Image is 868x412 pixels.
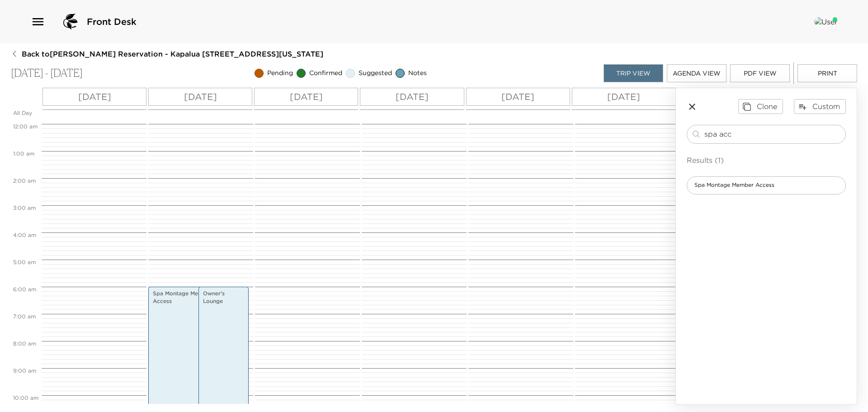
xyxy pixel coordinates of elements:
[730,64,790,82] button: PDF View
[309,69,342,78] span: Confirmed
[794,99,846,114] button: Custom
[22,49,323,59] span: Back to [PERSON_NAME] Reservation - Kapalua [STREET_ADDRESS][US_STATE]
[738,99,783,114] button: Clone
[11,340,38,347] span: 8:00 AM
[11,259,38,265] span: 5:00 AM
[184,90,217,104] p: [DATE]
[408,69,427,78] span: Notes
[203,290,244,305] p: Owner's Lounge
[290,90,323,104] p: [DATE]
[572,88,676,106] button: [DATE]
[11,67,83,80] p: [DATE] - [DATE]
[11,177,38,184] span: 2:00 AM
[359,69,392,78] span: Suggested
[687,181,782,189] span: Spa Montage Member Access
[360,88,464,106] button: [DATE]
[797,64,857,82] button: Print
[42,88,146,106] button: [DATE]
[604,64,663,82] button: Trip View
[704,129,842,139] input: Search for activities
[11,286,38,293] span: 6:00 AM
[11,204,38,211] span: 3:00 AM
[87,15,137,28] span: Front Desk
[396,90,429,104] p: [DATE]
[148,88,252,106] button: [DATE]
[11,150,37,157] span: 1:00 AM
[267,69,293,78] span: Pending
[11,49,323,59] button: Back to[PERSON_NAME] Reservation - Kapalua [STREET_ADDRESS][US_STATE]
[814,17,837,26] img: User
[153,290,229,305] p: Spa Montage Member Access
[11,123,40,130] span: 12:00 AM
[667,64,726,82] button: Agenda View
[11,367,38,374] span: 9:00 AM
[11,394,41,401] span: 10:00 AM
[60,11,81,33] img: logo
[687,176,846,194] div: Spa Montage Member Access
[11,313,38,320] span: 7:00 AM
[11,232,38,238] span: 4:00 AM
[78,90,111,104] p: [DATE]
[254,88,358,106] button: [DATE]
[501,90,534,104] p: [DATE]
[607,90,640,104] p: [DATE]
[687,155,846,166] p: Results (1)
[466,88,570,106] button: [DATE]
[13,109,39,117] p: All Day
